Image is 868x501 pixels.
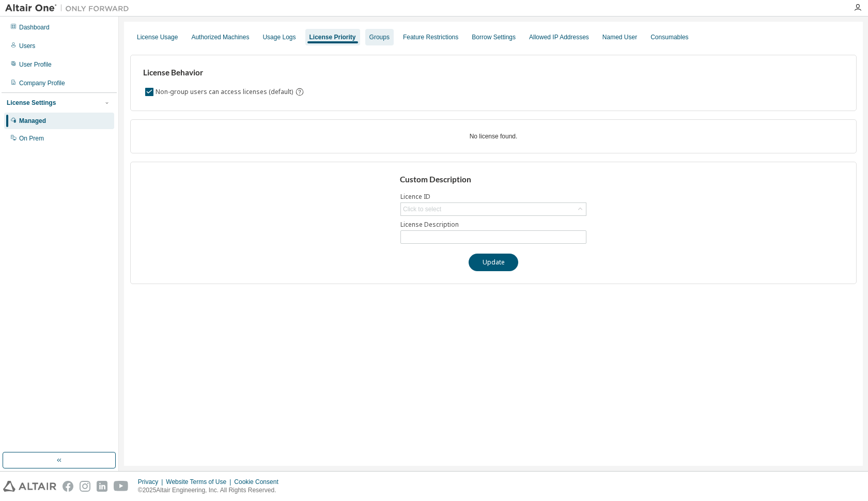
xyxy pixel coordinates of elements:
[114,481,129,492] img: youtube.svg
[472,33,516,41] div: Borrow Settings
[400,175,587,185] h3: Custom Description
[143,68,303,78] h3: License Behavior
[19,134,44,143] div: On Prem
[650,33,688,41] div: Consumables
[97,481,107,492] img: linkedin.svg
[138,478,166,486] div: Privacy
[143,132,844,140] div: No license found.
[19,117,46,125] div: Managed
[138,486,285,495] p: © 2025 Altair Engineering, Inc. All Rights Reserved.
[400,221,586,229] label: License Description
[602,33,637,41] div: Named User
[403,33,458,41] div: Feature Restrictions
[191,33,249,41] div: Authorized Machines
[80,481,90,492] img: instagram.svg
[166,478,234,486] div: Website Terms of Use
[469,254,518,271] button: Update
[19,23,50,32] div: Dashboard
[5,3,134,13] img: Altair One
[295,87,304,97] svg: By default any user not assigned to any group can access any license. Turn this setting off to di...
[7,99,56,107] div: License Settings
[262,33,296,41] div: Usage Logs
[400,193,586,201] label: Licence ID
[369,33,390,41] div: Groups
[63,481,73,492] img: facebook.svg
[19,42,35,50] div: Users
[529,33,589,41] div: Allowed IP Addresses
[309,33,356,41] div: License Priority
[19,60,52,69] div: User Profile
[156,86,295,98] label: Non-group users can access licenses (default)
[3,481,56,492] img: altair_logo.svg
[401,203,586,215] div: Click to select
[234,478,284,486] div: Cookie Consent
[403,205,441,213] div: Click to select
[19,79,65,87] div: Company Profile
[137,33,178,41] div: License Usage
